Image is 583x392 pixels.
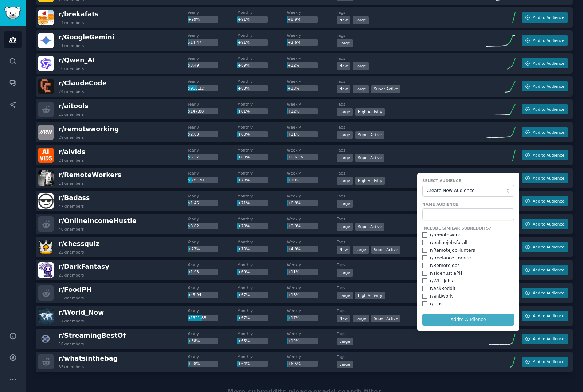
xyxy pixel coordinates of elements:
span: Add to Audience [533,359,564,364]
span: +67% [238,293,250,297]
span: +12% [288,63,300,67]
div: Large [337,223,353,231]
span: x5.37 [188,155,199,159]
span: x379.70 [188,178,204,182]
span: x1.45 [188,201,199,205]
div: Large [353,62,369,70]
span: +6.5% [288,361,301,366]
span: +91% [238,40,250,44]
div: 17k members [59,318,84,324]
div: 23k members [59,273,84,278]
div: Large [337,361,353,368]
div: Large [337,200,353,208]
span: +11% [288,132,300,136]
dt: Yearly [188,262,238,267]
span: Add to Audience [533,153,564,158]
div: Super Active [355,223,385,231]
div: 11k members [59,43,84,48]
dt: Tags [337,239,486,244]
dt: Tags [337,354,486,359]
span: Add to Audience [533,222,564,227]
span: Add to Audience [533,336,564,341]
div: New [337,16,350,24]
span: +11% [288,270,300,274]
button: Create New Audience [422,185,514,197]
div: New [337,315,350,322]
img: brekafats [38,10,54,25]
span: +13% [288,293,300,297]
span: r/ remoteworking [59,125,119,133]
button: Add to Audience [522,81,568,91]
dt: Yearly [188,193,238,199]
div: r/ WFHJobs [430,278,453,285]
span: +2.6% [288,40,301,44]
span: r/ OnlineIncomeHustle [59,217,137,224]
dt: Yearly [188,79,238,84]
div: 11k members [59,181,84,186]
img: StreamingBestOf [38,331,54,346]
span: r/ FoodPH [59,286,91,293]
dt: Tags [337,262,486,267]
span: Add to Audience [533,290,564,295]
dt: Monthly [237,193,287,199]
button: Add to Audience [522,311,568,321]
div: r/ antiwork [430,293,453,300]
dt: Yearly [188,10,238,15]
span: Add to Audience [533,107,564,112]
dt: Weekly [287,170,337,176]
dt: Weekly [287,79,337,84]
button: Add to Audience [522,334,568,344]
div: Large [337,177,353,185]
div: High Activity [355,292,385,299]
span: +0.61% [288,155,303,159]
div: Super Active [355,131,385,139]
img: RemoteWorkers [38,170,54,186]
div: 21k members [59,158,84,163]
div: Super Active [371,85,401,93]
span: x147.88 [188,109,204,113]
dt: Yearly [188,170,238,176]
button: Add to Audience [522,196,568,206]
button: Add to Audience [522,150,568,160]
div: High Activity [355,108,385,116]
div: 14k members [59,20,84,25]
button: Add to Audience [522,12,568,23]
span: +83% [238,86,250,90]
div: Large [353,315,369,322]
div: 13k members [59,295,84,301]
div: r/ onlinejobsforall [430,240,467,246]
dt: Tags [337,125,486,130]
span: r/ ClaudeCode [59,79,107,87]
dt: Weekly [287,354,337,359]
button: Add to Audience [522,104,568,114]
span: r/ Qwen_AI [59,56,95,64]
dt: Monthly [237,102,287,107]
dt: Tags [337,79,486,84]
div: r/ RemoteJobHunters [430,247,475,254]
span: Add to Audience [533,38,564,43]
div: r/ remotework [430,232,460,239]
div: r/ freelance_forhire [430,255,471,262]
dt: Tags [337,102,486,107]
dt: Monthly [237,354,287,359]
div: Super Active [371,246,401,254]
span: +73% [188,247,200,251]
dt: Tags [337,170,486,176]
div: Large [337,269,353,277]
dt: Weekly [287,193,337,199]
dt: Weekly [287,331,337,336]
span: +13% [288,86,300,90]
span: +4.9% [288,247,301,251]
span: x1.93 [188,270,199,274]
span: r/ StreamingBestOf [59,332,126,339]
div: New [337,85,350,93]
div: 22k members [59,250,84,255]
div: Large [337,39,353,47]
span: +70% [238,247,250,251]
div: r/ RemoteJobs [430,263,460,269]
span: +81% [238,109,250,113]
span: x906.22 [188,86,204,90]
dt: Monthly [237,79,287,84]
div: Large [337,292,353,299]
span: Add to Audience [533,244,564,250]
